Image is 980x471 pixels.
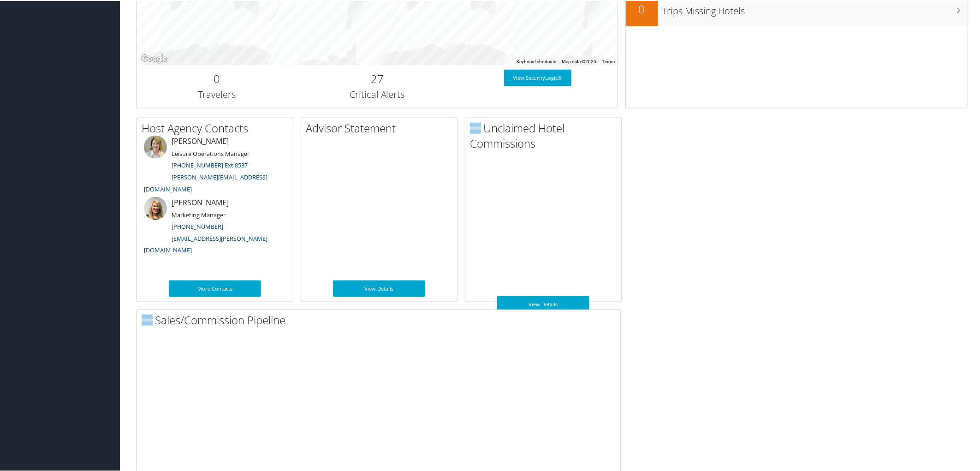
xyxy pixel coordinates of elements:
[497,295,589,312] a: View Details
[139,52,169,64] a: Open this area in Google Maps (opens a new window)
[470,119,621,150] h2: Unclaimed Hotel Commissions
[142,311,620,327] h2: Sales/Commission Pipeline
[172,210,226,218] small: Marketing Manager
[333,280,425,296] a: View Details
[304,70,451,86] h2: 27
[144,172,267,192] a: [PERSON_NAME][EMAIL_ADDRESS][DOMAIN_NAME]
[139,135,291,196] li: [PERSON_NAME]
[169,280,261,296] a: More Contacts
[172,149,249,157] small: Leisure Operations Manager
[602,58,615,63] a: Terms (opens in new tab)
[143,70,290,86] h2: 0
[139,196,291,257] li: [PERSON_NAME]
[144,233,267,254] a: [EMAIL_ADDRESS][PERSON_NAME][DOMAIN_NAME]
[306,119,457,135] h2: Advisor Statement
[139,52,169,64] img: Google
[504,69,571,85] a: View SecurityLogic®
[144,135,167,158] img: meredith-price.jpg
[142,119,293,135] h2: Host Agency Contacts
[144,196,167,219] img: ali-moffitt.jpg
[142,314,153,325] img: domo-logo.png
[172,160,248,168] a: [PHONE_NUMBER] Ext 8537
[562,58,596,63] span: Map data ©2025
[626,0,658,16] h2: 0
[304,87,451,100] h3: Critical Alerts
[517,58,556,64] button: Keyboard shortcuts
[470,122,481,133] img: domo-logo.png
[172,221,223,230] a: [PHONE_NUMBER]
[143,87,290,100] h3: Travelers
